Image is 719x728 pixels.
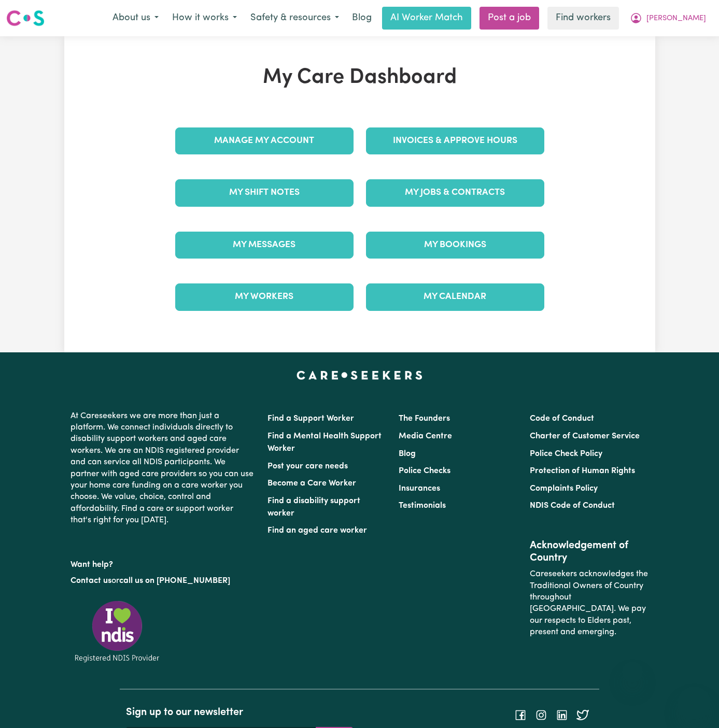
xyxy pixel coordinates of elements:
a: Police Check Policy [530,450,602,458]
p: or [71,571,255,591]
a: Manage My Account [175,127,354,154]
a: My Jobs & Contracts [366,179,544,206]
a: Follow Careseekers on LinkedIn [556,711,568,719]
a: call us on [PHONE_NUMBER] [119,577,230,585]
a: Find a disability support worker [267,497,360,518]
a: Blog [399,450,416,458]
a: My Bookings [366,232,544,259]
a: AI Worker Match [382,7,471,30]
h1: My Care Dashboard [169,65,551,90]
button: About us [106,7,165,29]
a: Code of Conduct [530,415,594,423]
span: [PERSON_NAME] [646,13,706,24]
p: Want help? [71,555,255,570]
a: My Shift Notes [175,179,354,206]
a: Follow Careseekers on Instagram [535,711,547,719]
img: Registered NDIS provider [71,599,164,664]
a: Find a Support Worker [267,415,354,423]
a: Invoices & Approve Hours [366,127,544,154]
button: How it works [165,7,244,29]
a: My Messages [175,232,354,259]
a: NDIS Code of Conduct [530,502,615,510]
h2: Acknowledgement of Country [530,539,648,564]
a: Charter of Customer Service [530,432,640,440]
a: Follow Careseekers on Facebook [514,711,527,719]
a: The Founders [399,415,450,423]
a: Post a job [480,7,539,30]
a: Testimonials [399,502,446,510]
iframe: Close message [622,662,643,682]
a: Protection of Human Rights [530,467,635,475]
img: Careseekers logo [6,9,45,27]
a: Insurances [399,484,440,493]
a: My Workers [175,283,354,310]
a: Careseekers logo [6,6,45,30]
button: My Account [623,7,713,29]
a: Complaints Policy [530,484,598,493]
a: Follow Careseekers on Twitter [576,711,589,719]
a: Find a Mental Health Support Worker [267,432,382,453]
p: At Careseekers we are more than just a platform. We connect individuals directly to disability su... [71,406,255,531]
a: My Calendar [366,283,544,310]
h2: Sign up to our newsletter [126,706,353,719]
p: Careseekers acknowledges the Traditional Owners of Country throughout [GEOGRAPHIC_DATA]. We pay o... [530,564,648,642]
a: Post your care needs [267,462,348,470]
iframe: Button to launch messaging window [678,687,711,720]
a: Contact us [71,577,111,585]
a: Blog [346,7,378,30]
a: Careseekers home page [297,371,422,379]
a: Become a Care Worker [267,479,356,488]
a: Media Centre [399,432,452,440]
a: Find workers [547,7,619,30]
a: Police Checks [399,467,450,475]
button: Safety & resources [244,7,346,29]
a: Find an aged care worker [267,526,367,535]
